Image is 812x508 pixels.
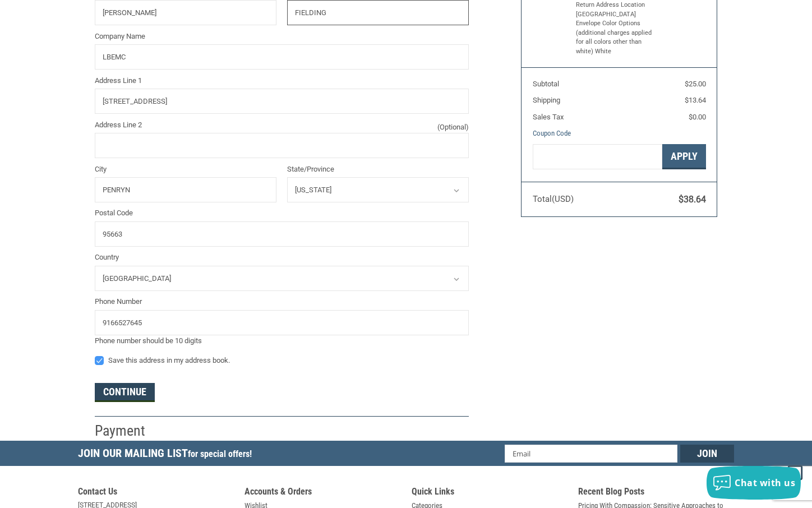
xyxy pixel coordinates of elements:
label: Save this address in my address book. [95,356,469,365]
input: Join [680,445,734,463]
span: Shipping [533,96,560,104]
span: $13.64 [685,96,706,104]
span: $38.64 [679,194,706,205]
span: Total (USD) [533,194,574,204]
h5: Contact Us [78,486,234,500]
button: Apply [662,144,706,169]
span: for special offers! [188,449,252,459]
label: Address Line 1 [95,75,469,86]
h2: Payment [95,422,160,440]
button: Continue [95,383,155,402]
button: Chat with us [707,466,801,500]
label: Company Name [95,31,469,42]
h5: Recent Blog Posts [578,486,734,500]
label: Country [95,252,469,263]
small: (Optional) [437,122,469,133]
li: Envelope Color Options (additional charges applied for all colors other than white) White [576,19,660,56]
span: Subtotal [533,80,559,88]
span: $0.00 [689,113,706,121]
input: Email [505,445,678,463]
span: $25.00 [685,80,706,88]
a: Coupon Code [533,129,571,137]
h5: Quick Links [412,486,568,500]
label: Postal Code [95,207,469,219]
label: Address Line 2 [95,119,469,131]
h5: Accounts & Orders [244,486,400,500]
h5: Join Our Mailing List [78,441,257,469]
input: Gift Certificate or Coupon Code [533,144,662,169]
span: Sales Tax [533,113,564,121]
label: City [95,164,276,175]
span: Chat with us [735,477,795,489]
label: State/Province [287,164,469,175]
div: Phone number should be 10 digits [95,335,469,347]
label: Phone Number [95,296,469,307]
li: Return Address Location [GEOGRAPHIC_DATA] [576,1,660,19]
